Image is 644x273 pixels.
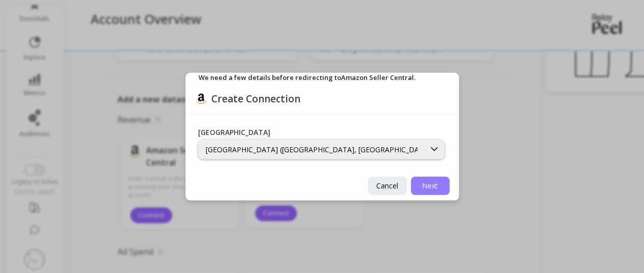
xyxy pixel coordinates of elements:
span: Next [422,181,438,190]
img: api.amazon.svg [195,92,207,104]
button: Next [411,176,450,195]
button: Cancel [368,176,407,195]
div: [GEOGRAPHIC_DATA] ([GEOGRAPHIC_DATA], [GEOGRAPHIC_DATA], [GEOGRAPHIC_DATA], and [GEOGRAPHIC_DATA]... [206,144,417,154]
p: Create Connection [211,92,300,105]
p: We need a few details before redirecting to Amazon Seller Central . [199,73,459,83]
label: [GEOGRAPHIC_DATA] [198,127,270,137]
span: Cancel [376,181,398,190]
